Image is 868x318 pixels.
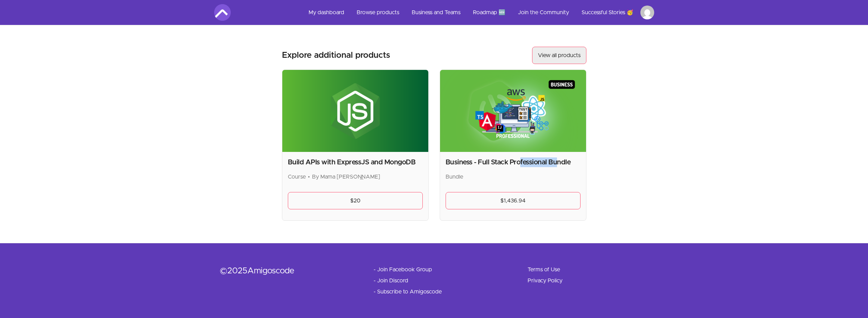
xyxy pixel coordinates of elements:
[214,4,231,21] img: Amigoscode logo
[532,47,586,64] a: View all products
[303,4,654,21] nav: Main
[446,192,581,209] a: $1,436.94
[288,157,423,167] h2: Build APIs with ExpressJS and MongoDB
[308,174,310,180] span: •
[374,265,432,274] a: - Join Facebook Group
[351,4,405,21] a: Browse products
[374,288,442,296] a: - Subscribe to Amigoscode
[446,174,463,180] span: Bundle
[467,4,511,21] a: Roadmap 🆕
[406,4,466,21] a: Business and Teams
[528,276,563,285] a: Privacy Policy
[288,174,306,180] span: Course
[312,174,380,180] span: By Mama [PERSON_NAME]
[282,50,390,61] h3: Explore additional products
[282,70,428,152] img: Product image for Build APIs with ExpressJS and MongoDB
[512,4,575,21] a: Join the Community
[528,265,560,274] a: Terms of Use
[374,276,408,285] a: - Join Discord
[446,157,581,167] h2: Business - Full Stack Professional Bundle
[288,192,423,209] a: $20
[576,4,639,21] a: Successful Stories 🥳
[220,265,351,276] div: © 2025 Amigoscode
[440,70,586,152] img: Product image for Business - Full Stack Professional Bundle
[303,4,350,21] a: My dashboard
[640,6,654,19] img: Profile image for Ahmed Burale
